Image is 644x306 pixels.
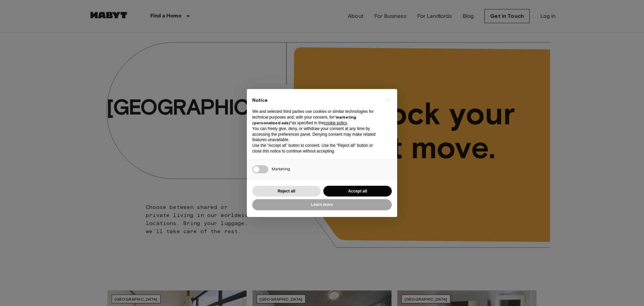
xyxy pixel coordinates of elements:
[252,109,381,126] p: We and selected third parties use cookies or similar technologies for technical purposes and, wit...
[323,186,392,197] button: Accept all
[252,115,356,125] strong: “marketing (personalized ads)”
[252,199,392,210] button: Learn more
[252,186,321,197] button: Reject all
[252,97,381,104] h2: Notice
[324,121,347,125] a: cookie policy
[272,166,290,171] span: Marketing
[252,126,381,143] p: You can freely give, deny, or withdraw your consent at any time by accessing the preferences pane...
[387,96,390,104] span: ×
[383,94,394,105] button: Close this notice
[252,143,381,154] p: Use the “Accept all” button to consent. Use the “Reject all” button or close this notice to conti...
